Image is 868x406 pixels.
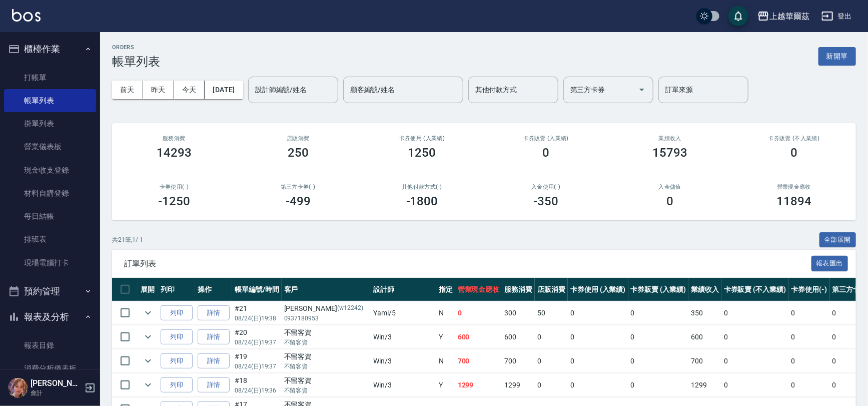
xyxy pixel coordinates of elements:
th: 設計師 [371,278,436,301]
h2: 卡券販賣 (入業績) [496,135,596,142]
td: 0 [628,325,689,349]
th: 業績收入 [688,278,721,301]
p: 不留客資 [284,386,369,395]
td: 0 [628,301,689,325]
div: 不留客資 [284,327,369,338]
td: #19 [232,349,282,373]
td: 0 [568,373,628,397]
th: 卡券使用 (入業績) [568,278,628,301]
p: (w12242) [337,303,363,314]
h2: 卡券使用 (入業績) [372,135,472,142]
h3: -1800 [406,194,438,208]
td: 0 [788,349,829,373]
a: 詳情 [198,305,230,321]
button: 上越華爾茲 [753,6,813,27]
button: 今天 [174,81,205,99]
button: Open [634,82,650,98]
p: 0937180953 [284,314,369,323]
td: 700 [502,349,535,373]
div: [PERSON_NAME] [284,303,369,314]
th: 服務消費 [502,278,535,301]
th: 卡券販賣 (不入業績) [721,278,788,301]
h2: ORDERS [112,44,160,51]
h3: -350 [534,194,559,208]
a: 材料自購登錄 [4,182,96,205]
a: 帳單列表 [4,89,96,112]
td: 0 [721,325,788,349]
a: 營業儀表板 [4,135,96,158]
h2: 業績收入 [620,135,720,142]
th: 展開 [138,278,158,301]
button: 預約管理 [4,278,96,304]
button: 新開單 [818,47,856,66]
td: 0 [788,325,829,349]
td: N [436,301,455,325]
th: 卡券使用(-) [788,278,829,301]
a: 詳情 [198,377,230,393]
td: 600 [502,325,535,349]
td: 0 [568,349,628,373]
button: 列印 [161,377,193,393]
td: 0 [535,349,568,373]
td: 0 [721,373,788,397]
button: 前天 [112,81,143,99]
h2: 入金使用(-) [496,184,596,190]
button: 列印 [161,329,193,345]
td: #18 [232,373,282,397]
p: 08/24 (日) 19:38 [235,314,279,323]
span: 訂單列表 [124,259,811,269]
h2: 入金儲值 [620,184,720,190]
h3: 15793 [652,146,687,160]
th: 店販消費 [535,278,568,301]
h3: 服務消費 [124,135,224,142]
h3: 11894 [776,194,811,208]
td: 0 [721,349,788,373]
td: Y [436,373,455,397]
p: 共 21 筆, 1 / 1 [112,235,143,244]
h2: 卡券販賣 (不入業績) [744,135,844,142]
h2: 卡券使用(-) [124,184,224,190]
p: 會計 [31,388,82,397]
a: 報表目錄 [4,334,96,357]
td: 300 [502,301,535,325]
h3: -1250 [158,194,190,208]
button: 全部展開 [819,232,856,248]
p: 不留客資 [284,362,369,371]
td: 1299 [688,373,721,397]
th: 操作 [195,278,232,301]
a: 詳情 [198,329,230,345]
button: 報表匯出 [811,256,848,271]
a: 排班表 [4,228,96,251]
td: 0 [628,373,689,397]
td: N [436,349,455,373]
a: 報表匯出 [811,258,848,268]
h3: 1250 [408,146,436,160]
h3: 0 [542,146,549,160]
td: 0 [455,301,502,325]
td: 0 [721,301,788,325]
td: Y [436,325,455,349]
td: 0 [568,325,628,349]
td: Win /3 [371,325,436,349]
div: 不留客資 [284,375,369,386]
a: 新開單 [818,51,856,61]
p: 08/24 (日) 19:36 [235,386,279,395]
button: 昨天 [143,81,174,99]
th: 列印 [158,278,195,301]
td: 350 [688,301,721,325]
td: 1299 [455,373,502,397]
td: 0 [628,349,689,373]
td: 0 [568,301,628,325]
button: expand row [141,305,156,320]
td: #20 [232,325,282,349]
h5: [PERSON_NAME] [31,378,82,388]
h2: 營業現金應收 [744,184,844,190]
button: 列印 [161,305,193,321]
h2: 其他付款方式(-) [372,184,472,190]
a: 打帳單 [4,66,96,89]
a: 掛單列表 [4,112,96,135]
img: Logo [12,9,41,22]
th: 指定 [436,278,455,301]
p: 08/24 (日) 19:37 [235,362,279,371]
td: 0 [535,373,568,397]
